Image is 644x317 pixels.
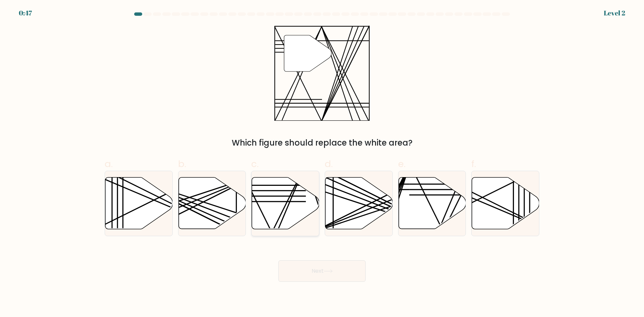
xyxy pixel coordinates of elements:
span: a. [105,157,113,170]
div: 0:47 [19,8,32,18]
button: Next [278,260,366,282]
span: d. [325,157,333,170]
div: Which figure should replace the white area? [109,137,535,149]
span: b. [178,157,186,170]
span: c. [251,157,259,170]
g: " [284,35,331,71]
span: f. [471,157,476,170]
span: e. [398,157,406,170]
div: Level 2 [604,8,625,18]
